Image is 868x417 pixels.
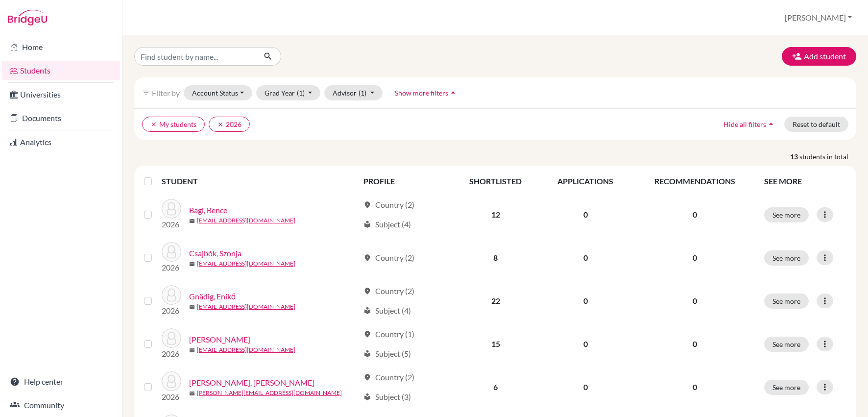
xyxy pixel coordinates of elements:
[363,221,371,228] span: local_library
[363,330,371,338] span: location_on
[184,85,252,100] button: Account Status
[162,199,181,219] img: Bagi, Bence
[197,302,295,311] a: [EMAIL_ADDRESS][DOMAIN_NAME]
[162,328,181,348] img: Háry, Laura
[363,254,371,262] span: location_on
[209,117,250,132] button: clear2026
[162,391,181,403] p: 2026
[780,8,856,27] button: [PERSON_NAME]
[358,170,452,193] th: PROFILE
[539,236,632,279] td: 0
[363,285,414,297] div: Country (2)
[189,291,236,302] a: Gnädig, Enikő
[539,322,632,366] td: 0
[189,247,241,259] a: Csajbók, Szonja
[363,373,371,381] span: location_on
[2,395,120,415] a: Community
[363,307,371,315] span: local_library
[162,262,181,273] p: 2026
[766,119,776,129] i: arrow_drop_up
[162,285,181,305] img: Gnädig, Enikő
[764,337,809,352] button: See more
[452,279,539,322] td: 22
[452,236,539,279] td: 8
[197,345,295,354] a: [EMAIL_ADDRESS][DOMAIN_NAME]
[2,37,120,57] a: Home
[256,85,321,100] button: Grad Year(1)
[8,10,47,25] img: Bridge-U
[2,132,120,152] a: Analytics
[2,85,120,104] a: Universities
[189,261,195,267] span: mail
[162,371,181,391] img: Marián, Hanna
[363,201,371,209] span: location_on
[2,108,120,128] a: Documents
[189,204,227,216] a: Bagi, Bence
[363,393,371,401] span: local_library
[784,117,848,132] button: Reset to default
[162,305,181,317] p: 2026
[363,287,371,295] span: location_on
[217,121,224,128] i: clear
[638,338,752,350] p: 0
[363,391,411,403] div: Subject (3)
[162,170,358,193] th: STUDENT
[197,216,295,225] a: [EMAIL_ADDRESS][DOMAIN_NAME]
[363,252,414,264] div: Country (2)
[363,328,414,340] div: Country (1)
[189,347,195,353] span: mail
[764,380,809,395] button: See more
[189,218,195,224] span: mail
[162,219,181,230] p: 2026
[363,350,371,358] span: local_library
[189,334,250,345] a: [PERSON_NAME]
[452,193,539,236] td: 12
[448,88,458,98] i: arrow_drop_up
[782,47,856,66] button: Add student
[723,120,766,128] span: Hide all filters
[197,389,342,397] a: [PERSON_NAME][EMAIL_ADDRESS][DOMAIN_NAME]
[189,391,195,396] span: mail
[297,89,305,97] span: (1)
[134,47,256,66] input: Find student by name...
[799,151,856,162] span: students in total
[363,219,411,230] div: Subject (4)
[539,366,632,409] td: 0
[359,89,366,97] span: (1)
[142,89,150,97] i: filter_list
[189,304,195,310] span: mail
[150,121,157,128] i: clear
[162,348,181,360] p: 2026
[363,348,411,360] div: Subject (5)
[363,199,414,211] div: Country (2)
[324,85,383,100] button: Advisor(1)
[363,371,414,383] div: Country (2)
[152,88,180,98] span: Filter by
[638,381,752,393] p: 0
[395,89,448,97] span: Show more filters
[386,85,466,100] button: Show more filtersarrow_drop_up
[539,193,632,236] td: 0
[142,117,205,132] button: clearMy students
[638,252,752,264] p: 0
[764,207,809,222] button: See more
[189,377,314,389] a: [PERSON_NAME], [PERSON_NAME]
[790,151,799,162] strong: 13
[539,170,632,193] th: APPLICATIONS
[539,279,632,322] td: 0
[764,294,809,309] button: See more
[2,372,120,392] a: Help center
[452,322,539,366] td: 15
[2,61,120,80] a: Students
[758,170,852,193] th: SEE MORE
[764,250,809,266] button: See more
[452,366,539,409] td: 6
[638,209,752,221] p: 0
[452,170,539,193] th: SHORTLISTED
[197,259,295,268] a: [EMAIL_ADDRESS][DOMAIN_NAME]
[363,305,411,317] div: Subject (4)
[162,242,181,262] img: Csajbók, Szonja
[715,117,784,132] button: Hide all filtersarrow_drop_up
[632,170,758,193] th: RECOMMENDATIONS
[638,295,752,307] p: 0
